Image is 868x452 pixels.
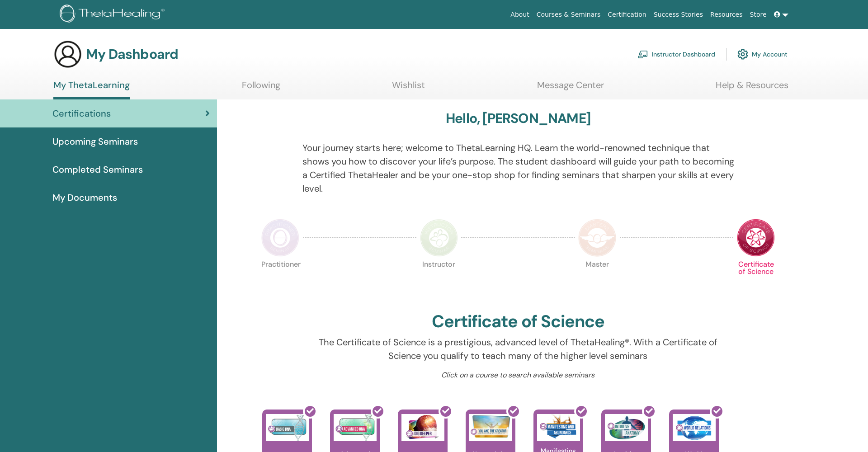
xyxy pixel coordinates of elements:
[650,6,707,23] a: Success Stories
[746,6,770,23] a: Store
[673,414,716,441] img: World Relations
[537,414,580,441] img: Manifesting and Abundance
[420,219,458,257] img: Instructor
[52,135,138,148] span: Upcoming Seminars
[737,261,775,299] p: Certificate of Science
[52,107,111,120] span: Certifications
[637,44,715,64] a: Instructor Dashboard
[737,44,788,64] a: My Account
[60,5,168,25] img: logo.png
[707,6,746,23] a: Resources
[716,80,788,97] a: Help & Resources
[432,311,604,332] h2: Certificate of Science
[637,50,648,58] img: chalkboard-teacher.svg
[52,191,117,204] span: My Documents
[737,47,748,62] img: cog.svg
[392,80,425,97] a: Wishlist
[737,219,775,257] img: Certificate of Science
[533,6,604,23] a: Courses & Seminars
[604,6,650,23] a: Certification
[52,163,143,176] span: Completed Seminars
[507,6,533,23] a: About
[242,80,280,97] a: Following
[420,261,458,299] p: Instructor
[261,219,299,257] img: Practitioner
[261,261,299,299] p: Practitioner
[578,219,616,257] img: Master
[578,261,616,299] p: Master
[605,414,648,441] img: Intuitive Anatomy
[302,141,734,195] p: Your journey starts here; welcome to ThetaLearning HQ. Learn the world-renowned technique that sh...
[86,46,178,62] h3: My Dashboard
[537,80,604,97] a: Message Center
[446,110,590,127] h3: Hello, [PERSON_NAME]
[302,370,734,381] p: Click on a course to search available seminars
[469,414,512,439] img: You and the Creator
[53,40,82,69] img: generic-user-icon.jpg
[302,335,734,363] p: The Certificate of Science is a prestigious, advanced level of ThetaHealing®. With a Certificate ...
[53,80,130,99] a: My ThetaLearning
[334,414,377,441] img: Advanced DNA
[266,414,309,441] img: Basic DNA
[401,414,444,441] img: Dig Deeper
